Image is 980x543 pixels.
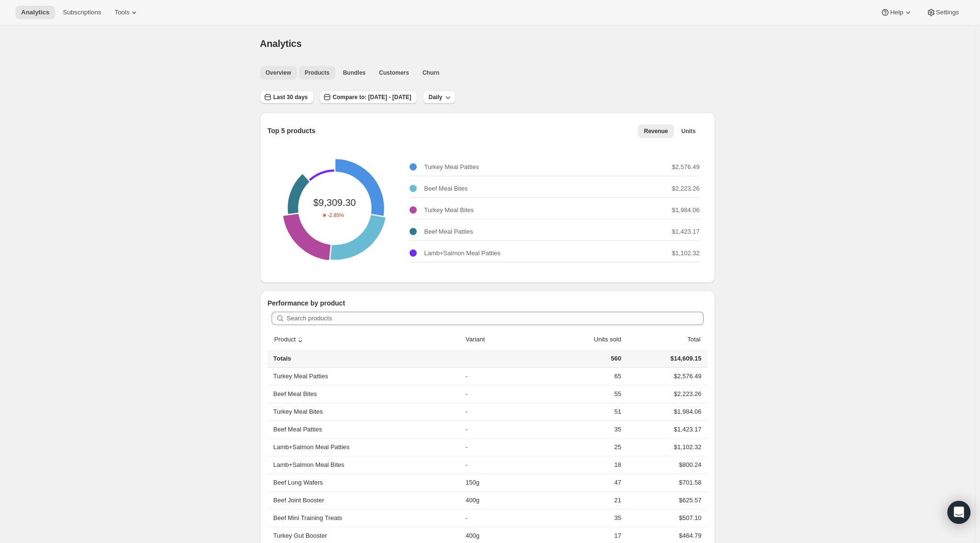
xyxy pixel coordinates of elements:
td: 21 [535,491,624,509]
td: 150g [463,474,535,491]
td: - [463,456,535,474]
td: $1,423.17 [624,420,707,438]
p: $1,984.06 [672,205,700,215]
button: Settings [921,6,965,19]
span: Compare to: [DATE] - [DATE] [333,93,411,101]
button: Units sold [583,330,623,349]
span: Help [890,9,903,16]
span: Analytics [260,38,302,49]
span: Overview [266,69,291,77]
td: - [463,420,535,438]
button: Subscriptions [57,6,107,19]
td: 25 [535,438,624,456]
button: Variant [464,330,496,349]
p: Beef Meal Patties [424,227,473,237]
button: Analytics [15,6,55,19]
button: sort ascending byProduct [273,330,307,349]
button: Tools [109,6,145,19]
p: Lamb+Salmon Meal Patties [424,249,501,258]
button: Compare to: [DATE] - [DATE] [319,90,417,104]
td: - [463,403,535,420]
span: Churn [422,69,439,77]
p: $1,102.32 [672,249,700,258]
span: Revenue [644,127,668,135]
td: 35 [535,420,624,438]
p: Performance by product [268,298,707,308]
span: Products [305,69,330,77]
span: Subscriptions [63,9,101,16]
td: $701.58 [624,474,707,491]
td: $507.10 [624,509,707,527]
p: Beef Meal Bites [424,184,468,193]
th: Beef Mini Training Treats [268,509,463,527]
div: Open Intercom Messenger [947,501,970,524]
td: 47 [535,474,624,491]
button: Help [875,6,918,19]
td: $2,223.26 [624,385,707,403]
th: Beef Meal Bites [268,385,463,403]
th: Turkey Meal Patties [268,368,463,385]
p: $2,576.49 [672,162,700,172]
td: - [463,438,535,456]
span: Customers [379,69,409,77]
button: Last 30 days [260,90,314,104]
td: 65 [535,368,624,385]
td: 400g [463,491,535,509]
span: Units [682,127,696,135]
th: Totals [268,350,463,368]
th: Turkey Meal Bites [268,403,463,420]
td: 18 [535,456,624,474]
td: - [463,368,535,385]
span: Bundles [343,69,365,77]
p: Turkey Meal Patties [424,162,479,172]
span: Analytics [21,9,49,16]
td: - [463,385,535,403]
button: Total [676,330,702,349]
td: $800.24 [624,456,707,474]
th: Beef Lung Wafers [268,474,463,491]
span: Last 30 days [273,93,308,101]
p: Turkey Meal Bites [424,205,474,215]
th: Lamb+Salmon Meal Bites [268,456,463,474]
th: Beef Joint Booster [268,491,463,509]
span: Tools [114,9,129,16]
th: Lamb+Salmon Meal Patties [268,438,463,456]
p: Top 5 products [268,126,316,136]
span: Settings [936,9,959,16]
input: Search products [287,312,704,325]
td: $14,609.15 [624,350,707,368]
p: $2,223.26 [672,184,700,193]
p: $1,423.17 [672,227,700,237]
td: $625.57 [624,491,707,509]
th: Beef Meal Patties [268,420,463,438]
button: Daily [423,90,456,104]
span: Daily [429,93,443,101]
td: 51 [535,403,624,420]
td: 55 [535,385,624,403]
td: 35 [535,509,624,527]
td: - [463,509,535,527]
td: $1,984.06 [624,403,707,420]
td: 560 [535,350,624,368]
td: $2,576.49 [624,368,707,385]
td: $1,102.32 [624,438,707,456]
